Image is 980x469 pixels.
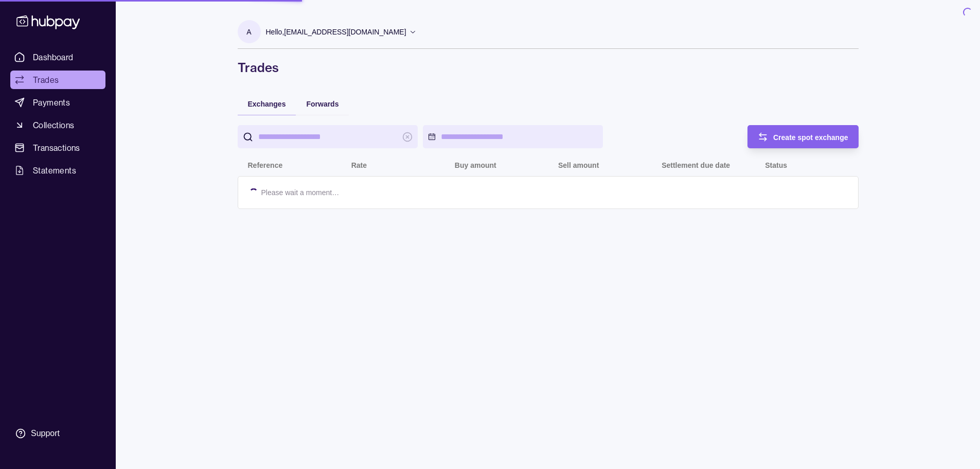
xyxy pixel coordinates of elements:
p: Reference [248,161,283,169]
span: Collections [33,119,74,131]
a: Collections [10,116,105,134]
span: Trades [33,74,59,86]
span: Dashboard [33,51,74,63]
a: Payments [10,93,105,112]
p: Sell amount [558,161,599,169]
button: Create spot exchange [747,125,859,148]
span: Payments [33,96,70,109]
a: Support [10,423,105,444]
span: Statements [33,164,76,177]
span: Create spot exchange [773,133,848,142]
input: search [258,125,397,148]
p: Rate [351,161,367,169]
p: Buy amount [455,161,496,169]
span: Forwards [306,100,338,108]
a: Statements [10,161,105,180]
h1: Trades [238,59,859,76]
span: Exchanges [248,100,286,108]
p: Status [765,161,787,169]
div: Support [31,428,60,439]
p: Please wait a moment… [261,187,340,198]
a: Trades [10,71,105,89]
span: Transactions [33,142,80,154]
p: A [246,26,251,38]
p: Hello, [EMAIL_ADDRESS][DOMAIN_NAME] [266,26,406,38]
a: Transactions [10,138,105,157]
a: Dashboard [10,48,105,66]
p: Settlement due date [662,161,730,169]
